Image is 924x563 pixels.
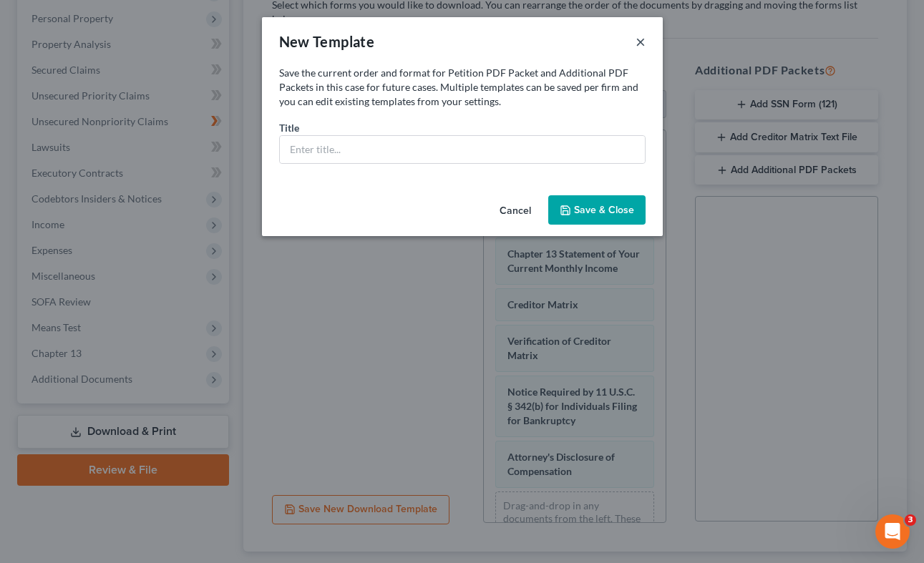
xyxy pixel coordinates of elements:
p: Save the current order and format for Petition PDF Packet and Additional PDF Packets in this case... [279,66,646,109]
span: 3 [905,514,916,526]
button: Cancel [488,197,543,225]
input: Enter title... [280,136,645,163]
button: Save & Close [548,195,646,225]
div: New Template [279,31,375,52]
iframe: Intercom live chat [875,514,910,549]
button: × [636,33,646,50]
span: Title [279,122,299,134]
